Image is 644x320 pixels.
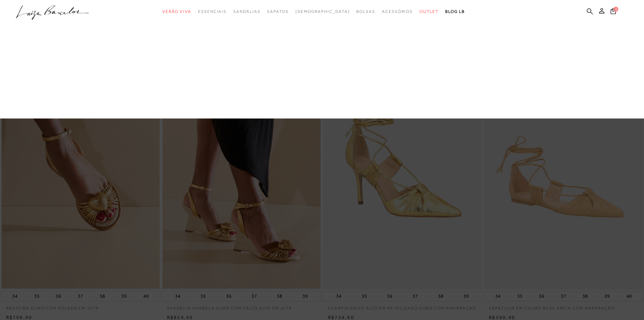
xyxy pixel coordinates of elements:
span: BLOG LB [445,9,465,14]
a: categoryNavScreenReaderText [382,5,413,18]
a: BLOG LB [445,5,465,18]
span: Bolsas [356,9,375,14]
a: categoryNavScreenReaderText [162,5,191,18]
span: [DEMOGRAPHIC_DATA] [295,9,350,14]
a: categoryNavScreenReaderText [267,5,288,18]
a: categoryNavScreenReaderText [198,5,226,18]
span: Sandálias [233,9,260,14]
a: noSubCategoriesText [295,5,350,18]
a: categoryNavScreenReaderText [356,5,375,18]
span: Outlet [420,9,438,14]
span: Essenciais [198,9,226,14]
a: categoryNavScreenReaderText [233,5,260,18]
span: Sapatos [267,9,288,14]
button: 0 [609,7,618,17]
span: Acessórios [382,9,413,14]
span: Verão Viva [162,9,191,14]
span: 0 [614,7,618,12]
a: categoryNavScreenReaderText [420,5,438,18]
